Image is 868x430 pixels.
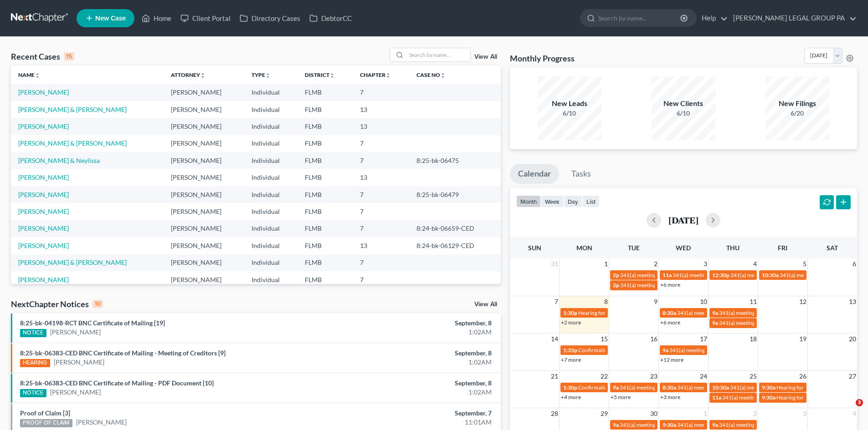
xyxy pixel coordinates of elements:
span: 2p [613,272,619,278]
span: 1:30p [563,309,577,316]
span: 4 [752,258,758,269]
td: [PERSON_NAME] [164,271,244,288]
span: 8:30a [663,309,676,316]
a: Tasks [563,164,599,184]
span: 24 [699,371,708,382]
span: Tue [628,244,640,252]
span: 10:30a [762,272,779,278]
span: Fri [778,244,787,252]
span: 11 [749,296,758,307]
div: New Filings [765,98,829,109]
td: Individual [244,152,298,169]
i: unfold_more [329,73,335,78]
span: 11a [663,272,672,278]
td: FLMB [298,118,353,135]
i: unfold_more [265,73,271,78]
a: [PERSON_NAME] [50,388,101,397]
span: 9:30a [762,384,776,391]
span: 1 [703,408,708,419]
td: Individual [244,101,298,118]
span: 3 [856,399,863,406]
div: Recent Cases [11,51,74,62]
span: 341(a) meeting for [PERSON_NAME] [620,421,708,428]
span: 23 [649,371,658,382]
div: September, 8 [340,349,492,358]
span: 9a [613,421,619,428]
td: FLMB [298,101,353,118]
span: 3 [802,408,807,419]
a: [PERSON_NAME] [18,276,69,283]
a: Case Nounfold_more [416,71,446,78]
button: week [541,195,564,207]
td: FLMB [298,220,353,237]
span: 7 [554,296,559,307]
h2: [DATE] [668,215,699,225]
a: [PERSON_NAME] [50,328,101,337]
div: NOTICE [20,329,46,337]
div: 11:01AM [340,418,492,427]
span: 10:30a [712,384,729,391]
td: [PERSON_NAME] [164,84,244,101]
span: 341(a) meeting for [PERSON_NAME] [719,309,807,316]
button: day [564,195,582,207]
span: 14 [550,334,559,344]
a: Home [137,10,176,26]
td: Individual [244,186,298,203]
a: [PERSON_NAME] [54,358,104,367]
span: Hearing for [PERSON_NAME] [578,309,649,316]
a: 8:25-bk-06383-CED BNC Certificate of Mailing - Meeting of Creditors [9] [20,349,226,357]
input: Search by name... [406,48,470,61]
a: +7 more [561,356,581,363]
button: list [582,195,600,207]
span: 22 [600,371,609,382]
a: +12 more [660,356,683,363]
td: [PERSON_NAME] [164,101,244,118]
span: 12 [798,296,807,307]
span: 9a [712,421,718,428]
a: [PERSON_NAME] & [PERSON_NAME] [18,139,127,147]
span: Sat [827,244,838,252]
div: September, 7 [340,409,492,418]
span: 1:30p [563,384,577,391]
td: [PERSON_NAME] [164,169,244,186]
span: 9a [712,309,718,316]
a: Chapterunfold_more [360,71,391,78]
td: FLMB [298,186,353,203]
td: Individual [244,271,298,288]
span: 9:30a [762,394,776,401]
div: September, 8 [340,379,492,388]
a: [PERSON_NAME] [18,122,69,130]
span: 341(a) meeting for [PERSON_NAME] & [PERSON_NAME] [620,272,756,278]
a: +4 more [561,394,581,400]
span: 341(a) meeting for [PERSON_NAME] [719,421,807,428]
a: [PERSON_NAME] [18,173,69,181]
a: Calendar [510,164,559,184]
button: month [516,195,541,207]
td: 7 [353,254,409,271]
a: +6 more [660,319,680,326]
span: Confirmation hearing for [PERSON_NAME] & [PERSON_NAME] [578,384,730,391]
span: 28 [550,408,559,419]
div: 6/20 [765,109,829,118]
td: Individual [244,237,298,254]
span: 31 [550,258,559,269]
span: 341(a) meeting for [PERSON_NAME] & [PERSON_NAME] [669,347,806,354]
span: 20 [848,334,857,344]
td: 13 [353,118,409,135]
a: +6 more [660,281,680,288]
span: 341(a) meeting for [PERSON_NAME] [780,272,868,278]
div: 10 [92,300,103,308]
span: 341(a) meeting for [PERSON_NAME] [677,384,765,391]
span: 3 [703,258,708,269]
td: [PERSON_NAME] [164,186,244,203]
span: 19 [798,334,807,344]
a: +3 more [660,394,680,400]
td: [PERSON_NAME] [164,152,244,169]
span: 341(a) meeting for [PERSON_NAME] [730,384,818,391]
span: 1:35p [563,347,577,354]
span: 27 [848,371,857,382]
a: Districtunfold_more [305,71,335,78]
td: FLMB [298,203,353,220]
span: 8 [603,296,609,307]
span: 2 [752,408,758,419]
